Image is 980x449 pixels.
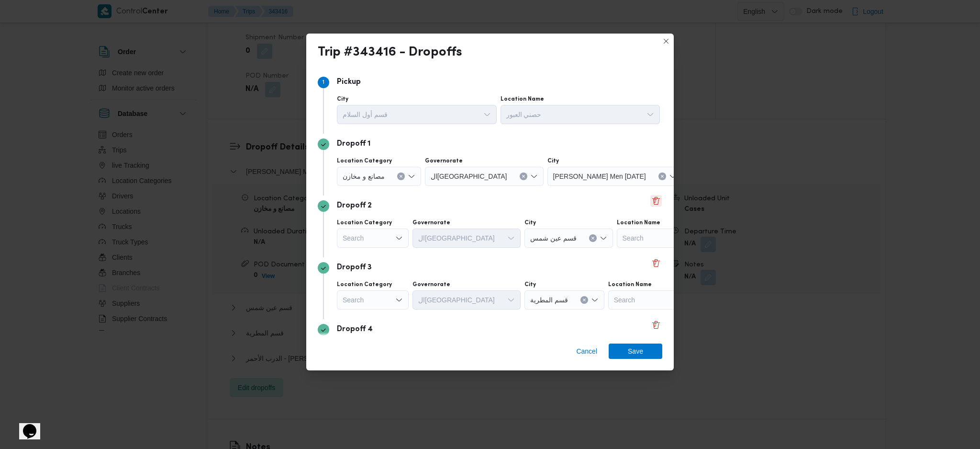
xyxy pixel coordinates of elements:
button: Delete [650,257,662,269]
label: City [337,95,348,103]
label: City [524,281,536,288]
button: Save [609,344,662,359]
button: Open list of options [507,296,515,304]
label: Governorate [425,157,463,165]
button: Open list of options [591,296,599,304]
button: Closes this modal window [660,35,672,47]
button: Clear input [397,173,405,180]
svg: Step 4 is complete [321,265,326,271]
iframe: chat widget [10,411,40,439]
button: Clear input [580,296,588,304]
span: 1 [323,80,324,85]
p: Dropoff 1 [337,138,370,150]
span: ال[GEOGRAPHIC_DATA] [418,232,495,243]
button: Open list of options [530,173,538,180]
span: Cancel [576,345,597,357]
p: Dropoff 2 [337,200,372,212]
label: Governorate [412,281,450,288]
label: City [524,219,536,227]
p: Pickup [337,77,361,88]
span: Save [628,344,643,359]
button: Open list of options [669,173,677,180]
p: Dropoff 3 [337,262,372,274]
span: قسم المطرية [530,294,568,305]
label: Location Name [608,281,652,288]
button: Delete [650,319,662,331]
button: Clear input [658,173,666,180]
label: Location Name [617,219,660,227]
label: Governorate [412,219,450,227]
button: Clear input [520,173,527,180]
svg: Step 2 is complete [321,142,326,148]
p: Dropoff 4 [337,324,373,335]
span: قسم عين شمس [530,232,577,243]
span: [PERSON_NAME] Men [DATE] [553,171,646,181]
span: حصني العبور [506,109,542,119]
button: Open list of options [600,234,607,242]
span: ال[GEOGRAPHIC_DATA] [431,171,507,181]
button: Open list of options [395,234,403,242]
button: Cancel [572,344,601,359]
label: City [547,157,559,165]
span: ال[GEOGRAPHIC_DATA] [418,294,495,305]
button: Open list of options [483,111,491,118]
button: Open list of options [646,111,654,118]
label: Location Category [337,281,392,288]
span: قسم أول السلام [343,109,388,119]
button: Clear input [589,234,597,242]
button: Open list of options [507,234,515,242]
button: Open list of options [408,173,415,180]
div: Trip #343416 - Dropoffs [318,45,462,60]
label: Location Category [337,219,392,227]
svg: Step 3 is complete [321,204,326,209]
button: Open list of options [395,296,403,304]
label: Location Name [501,95,544,103]
label: Location Category [337,157,392,165]
svg: Step 5 is complete [321,327,326,333]
span: مصانع و مخازن [343,171,385,181]
button: Delete [650,195,662,207]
